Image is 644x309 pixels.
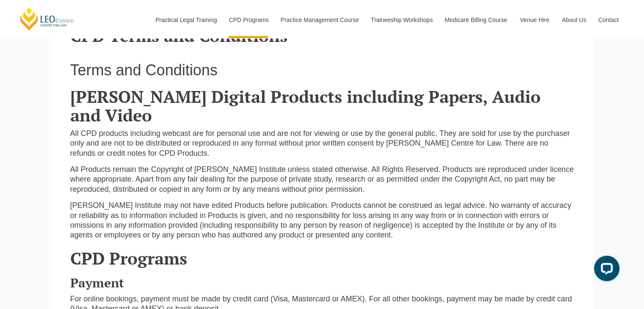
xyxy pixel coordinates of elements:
a: Practical Legal Training [149,2,223,38]
a: Traineeship Workshops [365,2,438,38]
h2: CPD Terms and Conditions [70,26,574,45]
p: All CPD products including webcast are for personal use and are not for viewing or use by the gen... [70,129,574,158]
a: Contact [592,2,625,38]
a: Venue Hire [514,2,556,38]
p: All Products remain the Copyright of [PERSON_NAME] Institute unless stated otherwise. All Rights ... [70,165,574,194]
h2: Terms and Conditions [70,62,574,79]
a: CPD Programs [222,2,274,38]
a: Medicare Billing Course [438,2,514,38]
h3: Payment [70,276,574,290]
p: [PERSON_NAME] Institute may not have edited Products before publication. Products cannot be const... [70,201,574,240]
a: Practice Management Course [274,2,365,38]
h2: CPD Programs [70,249,574,268]
h2: [PERSON_NAME] Digital Products including Papers, Audio and Video [70,87,574,124]
a: [PERSON_NAME] Centre for Law [19,7,75,31]
a: About Us [556,2,592,38]
iframe: LiveChat chat widget [587,252,623,288]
